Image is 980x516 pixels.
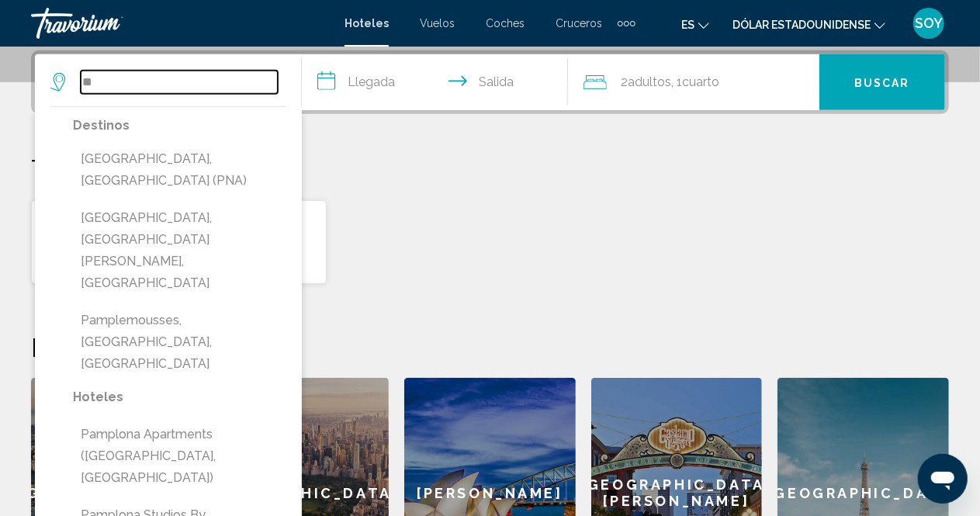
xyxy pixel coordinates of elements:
[31,331,259,362] font: Destinos destacados
[486,17,525,29] a: Coches
[35,54,945,110] div: Widget de búsqueda
[556,17,602,29] a: Cruceros
[31,199,327,285] button: Hoteles en [GEOGRAPHIC_DATA], [GEOGRAPHIC_DATA] ([GEOGRAPHIC_DATA])[DATE] - [DATE]1Cuarto1adulto
[671,74,682,89] font: , 1
[73,144,286,196] button: [GEOGRAPHIC_DATA], [GEOGRAPHIC_DATA] (PNA)
[417,485,563,501] font: [PERSON_NAME]
[681,19,694,31] font: es
[621,74,628,89] font: 2
[854,77,910,89] font: Buscar
[31,8,329,39] a: Travorium
[618,11,635,36] button: Elementos de navegación adicionales
[732,19,871,31] font: Dólar estadounidense
[915,15,943,31] font: SOY
[628,74,671,89] font: adultos
[682,74,719,89] font: Cuarto
[73,420,286,493] button: Pamplona Apartments ([GEOGRAPHIC_DATA], [GEOGRAPHIC_DATA])
[909,7,949,40] button: Menú de usuario
[73,386,286,408] p: Hoteles
[681,13,709,36] button: Cambiar idioma
[73,115,286,137] p: Destinos
[568,54,819,110] button: Viajeros: 2 adultos, 0 niños
[31,153,301,184] font: Tus búsquedas recientes
[732,13,885,36] button: Cambiar moneda
[918,454,968,504] iframe: Botón para iniciar la ventana de mensajería
[819,54,945,110] button: Buscar
[207,485,399,501] font: [GEOGRAPHIC_DATA]
[302,54,569,110] button: Fechas de entrada y salida
[73,203,286,298] button: [GEOGRAPHIC_DATA], [GEOGRAPHIC_DATA][PERSON_NAME], [GEOGRAPHIC_DATA]
[345,17,389,29] a: Hoteles
[73,306,286,379] button: Pamplemousses, [GEOGRAPHIC_DATA], [GEOGRAPHIC_DATA]
[420,17,455,29] a: Vuelos
[767,485,959,501] font: [GEOGRAPHIC_DATA]
[581,476,773,509] font: [GEOGRAPHIC_DATA][PERSON_NAME]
